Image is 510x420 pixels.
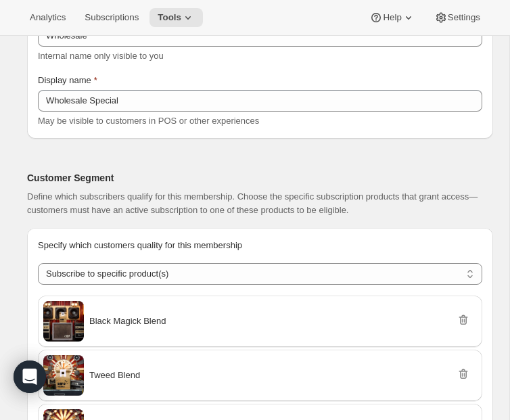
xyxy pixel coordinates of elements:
[27,190,482,217] p: Define which subscribers qualify for this membership. Choose the specific subscription products t...
[43,301,84,342] img: Black Magick Blend
[453,309,474,331] button: Remove
[361,8,423,27] button: Help
[30,12,66,23] span: Analytics
[38,239,482,252] p: Specify which customers quality for this membership
[14,360,46,393] div: Open Intercom Messenger
[158,12,181,23] span: Tools
[85,12,139,23] span: Subscriptions
[43,355,84,396] img: Tweed Blend
[453,363,474,385] button: Remove
[38,25,482,47] input: Enter internal name
[38,51,164,61] span: Internal name only visible to you
[38,75,91,85] span: Display name
[27,171,482,185] h2: Customer Segment
[89,369,140,382] span: Tweed Blend
[38,90,482,112] input: Enter display name
[149,8,203,27] button: Tools
[448,12,480,23] span: Settings
[383,12,401,23] span: Help
[76,8,147,27] button: Subscriptions
[89,314,166,328] span: Black Magick Blend
[426,8,488,27] button: Settings
[22,8,74,27] button: Analytics
[38,116,259,126] span: May be visible to customers in POS or other experiences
